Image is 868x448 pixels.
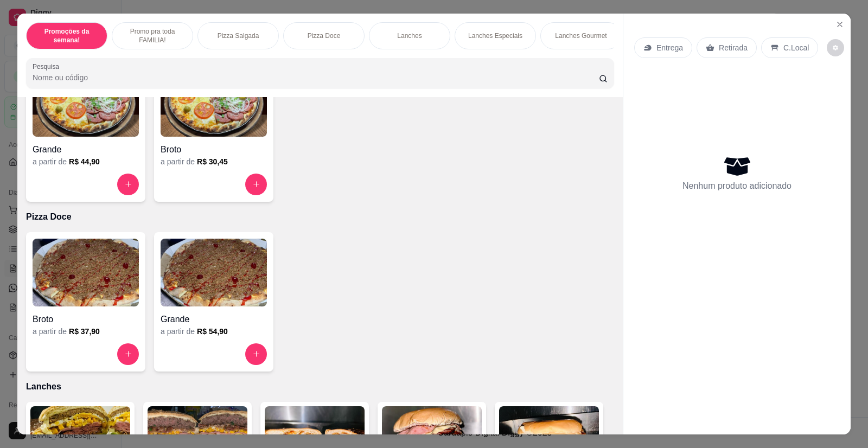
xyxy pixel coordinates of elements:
img: product-image [161,69,267,137]
img: product-image [33,69,139,137]
img: product-image [33,239,139,306]
p: Nenhum produto adicionado [682,180,792,193]
h4: Grande [161,313,267,326]
h6: R$ 37,90 [69,326,100,337]
img: product-image [161,239,267,306]
h6: R$ 54,90 [197,326,228,337]
button: decrease-product-quantity [827,39,844,56]
div: a partir de [161,326,267,337]
button: increase-product-quantity [245,343,267,365]
p: Promo pra toda FAMILIA! [121,27,184,44]
h6: R$ 30,45 [197,156,228,167]
p: Pizza Doce [26,210,614,223]
p: Retirada [719,42,748,53]
label: Pesquisa [33,62,63,71]
button: Close [831,16,848,33]
input: Pesquisa [33,72,599,83]
p: Pizza Doce [308,31,341,40]
p: Lanches Especiais [468,31,522,40]
p: Lanches Gourmet [555,31,607,40]
div: a partir de [33,326,139,337]
h6: R$ 44,90 [69,156,100,167]
button: increase-product-quantity [117,174,139,195]
h4: Broto [33,313,139,326]
div: a partir de [33,156,139,167]
button: increase-product-quantity [245,174,267,195]
p: C.Local [783,42,809,53]
p: Entrega [656,42,683,53]
p: Lanches [397,31,422,40]
h4: Broto [161,143,267,156]
p: Pizza Salgada [218,31,259,40]
button: increase-product-quantity [117,343,139,365]
p: Promoções da semana! [35,27,98,44]
div: a partir de [161,156,267,167]
p: Lanches [26,380,614,393]
h4: Grande [33,143,139,156]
